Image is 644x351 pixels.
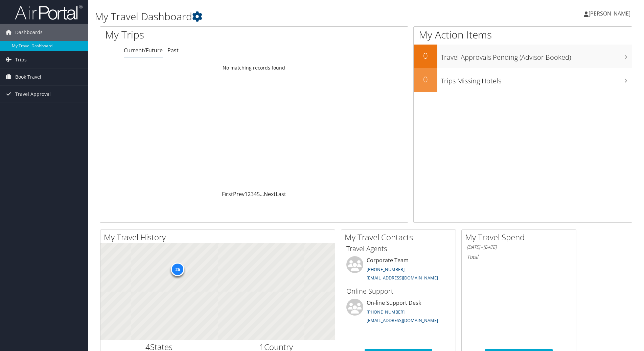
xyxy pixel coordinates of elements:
[100,62,408,74] td: No matching records found
[251,190,254,198] a: 3
[367,317,438,323] a: [EMAIL_ADDRESS][DOMAIN_NAME]
[15,24,43,41] span: Dashboards
[95,9,456,24] h1: My Travel Dashboard
[104,232,335,243] h2: My Travel History
[589,10,630,17] span: [PERSON_NAME]
[414,68,632,92] a: 0Trips Missing Hotels
[15,69,41,85] span: Book Travel
[414,45,632,68] a: 0Travel Approvals Pending (Advisor Booked)
[467,244,571,250] h6: [DATE] - [DATE]
[343,299,454,326] li: On-line Support Desk
[367,266,405,272] a: [PHONE_NUMBER]
[467,253,571,261] h6: Total
[222,190,233,198] a: First
[465,232,576,243] h2: My Travel Spend
[124,47,163,54] a: Current/Future
[233,190,245,198] a: Prev
[264,190,276,198] a: Next
[15,4,83,20] img: airportal-logo.png
[343,256,454,284] li: Corporate Team
[254,190,257,198] a: 4
[171,262,184,276] div: 25
[367,275,438,281] a: [EMAIL_ADDRESS][DOMAIN_NAME]
[167,47,179,54] a: Past
[584,3,637,24] a: [PERSON_NAME]
[276,190,286,198] a: Last
[245,190,248,198] a: 1
[414,28,632,42] h1: My Action Items
[441,49,632,62] h3: Travel Approvals Pending (Advisor Booked)
[346,287,451,296] h3: Online Support
[15,86,51,103] span: Travel Approval
[441,73,632,86] h3: Trips Missing Hotels
[345,232,456,243] h2: My Travel Contacts
[260,190,264,198] span: …
[346,244,451,253] h3: Travel Agents
[248,190,251,198] a: 2
[367,309,405,315] a: [PHONE_NUMBER]
[105,28,275,42] h1: My Trips
[414,50,437,61] h2: 0
[257,190,260,198] a: 5
[414,74,437,85] h2: 0
[15,51,27,68] span: Trips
